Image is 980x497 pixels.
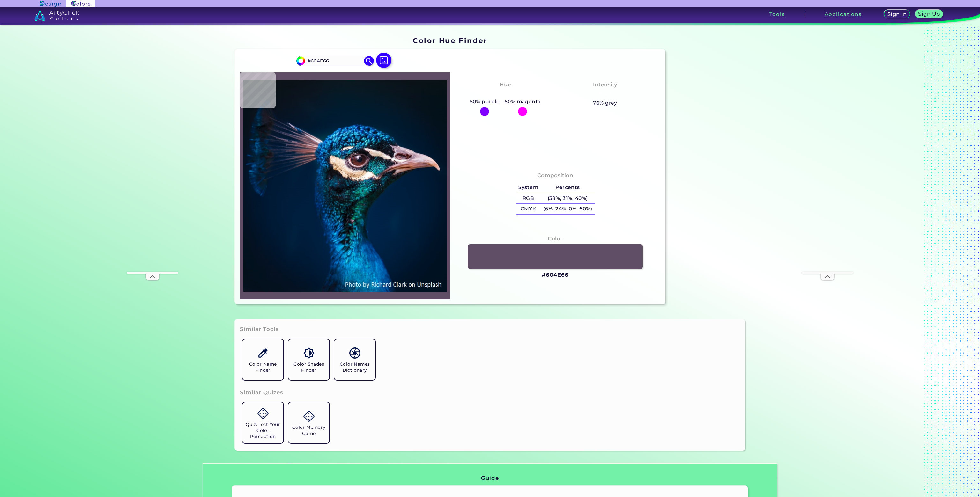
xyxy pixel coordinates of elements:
img: icon picture [376,53,391,68]
h1: Color Hue Finder [413,36,487,45]
h4: Composition [537,171,573,180]
a: Color Shades Finder [286,337,332,383]
img: icon_game.svg [303,411,315,422]
h5: Sign Up [918,11,940,16]
iframe: Advertisement [802,81,853,272]
a: Color Memory Game [286,400,332,446]
h3: Guide [481,474,499,482]
h5: 76% grey [593,99,617,107]
h5: Quiz: Test Your Color Perception [245,421,281,440]
a: Quiz: Test Your Color Perception [240,400,286,446]
iframe: Advertisement [668,34,748,307]
h5: System [516,182,541,193]
h3: #604E66 [542,271,568,279]
a: Sign Up [915,10,943,18]
h5: Color Names Dictionary [337,361,373,373]
img: icon_color_shades.svg [303,347,315,359]
h5: Color Shades Finder [291,361,327,373]
h5: RGB [516,193,541,204]
img: ArtyClick Design logo [40,1,61,7]
h3: Purple-Magenta [478,90,532,98]
input: type color.. [305,56,365,65]
h3: Tools [769,12,785,17]
h5: Color Memory Game [291,424,327,436]
h5: Sign In [887,11,907,17]
h5: 50% magenta [502,98,543,106]
h5: (6%, 24%, 0%, 60%) [541,204,595,214]
h5: Color Name Finder [245,361,281,373]
h5: 50% purple [467,98,502,106]
img: icon_color_names_dictionary.svg [349,347,360,359]
h3: Similar Quizes [240,389,283,397]
h4: Hue [500,80,511,89]
img: icon search [364,56,374,66]
a: Color Name Finder [240,337,286,383]
h4: Color [548,234,562,243]
h4: Intensity [593,80,617,89]
a: Sign In [884,10,910,18]
h5: (38%, 31%, 40%) [541,193,595,204]
h3: Applications [825,12,862,17]
img: icon_color_name_finder.svg [257,347,269,359]
h3: Similar Tools [240,325,279,333]
h3: Pale [596,90,614,98]
img: icon_game.svg [257,408,269,419]
img: logo_artyclick_colors_white.svg [34,10,79,21]
img: img_pavlin.jpg [243,76,447,296]
a: Color Names Dictionary [332,337,378,383]
h5: Percents [541,182,595,193]
h5: CMYK [516,204,541,214]
iframe: Advertisement [127,81,178,272]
